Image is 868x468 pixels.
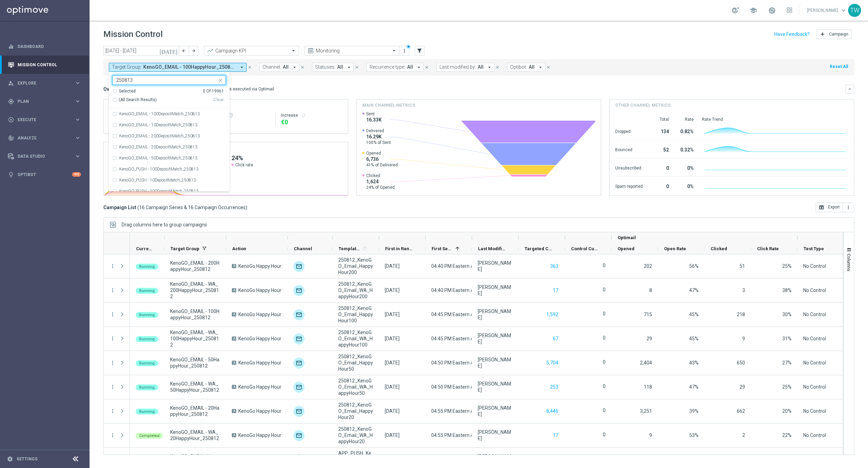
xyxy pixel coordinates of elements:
[110,311,116,318] i: more_vert
[74,153,81,159] i: keyboard_arrow_right
[130,375,844,399] div: Press SPACE to select this row.
[346,64,352,70] i: arrow_drop_down
[122,222,207,227] span: Drag columns here to group campaigns
[495,65,500,70] i: close
[301,113,306,118] button: refresh
[293,430,304,441] img: Optimail
[232,433,236,437] span: A
[416,48,423,54] i: filter_alt
[293,285,304,296] img: Optimail
[847,87,852,91] i: keyboard_arrow_down
[366,178,395,185] span: 1,624
[119,88,136,94] div: Selected
[281,118,342,126] div: €0
[170,260,220,272] span: KenoGO_EMAIL - 200HappyHour_250812
[293,309,304,320] img: Optimail
[103,86,125,92] h3: Overview:
[119,112,200,116] label: KenoGO_EMAIL - 100DepositMatch_250813
[139,289,155,293] span: Running
[432,246,453,251] span: First Send Time
[440,64,476,70] span: Last modified by:
[293,261,304,272] div: Optimail
[170,281,220,300] span: KenoGO_EMAIL - WA_200HappyHour_250812
[424,65,429,70] i: close
[545,64,551,71] button: close
[415,46,424,56] button: filter_alt
[8,117,81,123] button: play_circle_outline Execute keyboard_arrow_right
[549,262,559,271] button: 363
[259,63,299,72] button: Channel: All arrow_drop_down
[816,204,854,210] multiple-options-button: Export to CSV
[74,116,81,123] i: keyboard_arrow_right
[478,246,507,251] span: Last Modified By
[139,204,246,211] span: 16 Campaign Series & 16 Campaign Occurrences
[112,119,226,130] div: KenoGO_EMAIL - 10DepositMatch_250813
[130,351,844,375] div: Press SPACE to select this row.
[112,175,226,186] div: KenoGO_PUSH - 10DepositMatch_250813
[757,246,779,251] span: Click Rate
[104,254,130,279] div: Press SPACE to select this row.
[235,162,253,168] span: Click rate
[677,117,694,122] div: Rate
[806,5,848,16] a: [PERSON_NAME]keyboard_arrow_down
[104,399,130,423] div: Press SPACE to select this row.
[110,360,116,366] button: more_vert
[546,65,551,70] i: close
[820,31,825,37] i: add
[119,167,198,171] label: KenoGO_PUSH - 100DepositMatch_250813
[651,162,669,173] div: 0
[238,432,281,438] span: KenoGo Happy Hour
[159,48,178,54] i: [DATE]
[8,172,81,177] button: lightbulb Optibot +10
[18,118,74,122] span: Execute
[8,135,81,141] button: track_changes Analyze keyboard_arrow_right
[119,134,200,138] label: KenoGO_EMAIL - 200DepositMatch_250813
[112,142,226,153] div: KenoGO_EMAIL - 20DepositMatch_250813
[689,287,699,293] span: Open Rate = Opened / Delivered
[845,85,854,94] button: keyboard_arrow_down
[552,431,559,440] button: 17
[103,29,163,39] h1: Mission Control
[18,154,74,158] span: Data Studio
[603,311,606,317] label: 0
[262,64,281,70] span: Channel:
[122,222,207,227] div: Row Groups
[104,375,130,399] div: Press SPACE to select this row.
[300,65,305,70] i: close
[139,264,155,269] span: Running
[232,361,236,365] span: A
[8,80,74,86] div: Explore
[618,246,634,251] span: Opened
[651,117,669,122] div: Total
[651,125,669,136] div: 134
[362,102,415,108] h4: Main channel metrics
[110,263,116,269] i: more_vert
[8,165,81,184] div: Optibot
[615,102,671,108] h4: Other channel metrics
[552,334,559,343] button: 67
[546,407,559,416] button: 8,446
[571,246,600,251] span: Control Customers
[104,423,130,448] div: Press SPACE to select this row.
[510,64,527,70] span: Optibot:
[238,263,281,269] span: KenoGo Happy Hour
[702,117,848,122] div: Rate Trend
[304,46,400,56] ng-select: Monitoring
[742,287,745,293] span: 3
[8,117,74,123] div: Execute
[72,172,81,177] div: +10
[424,64,430,71] button: close
[804,246,824,251] span: Test Type
[110,335,116,342] button: more_vert
[293,333,304,344] img: Optimail
[366,117,382,123] span: 16.33K
[130,399,844,423] div: Press SPACE to select this row.
[615,125,643,136] div: Dropped
[552,286,559,295] button: 17
[406,44,411,49] div: There are unsaved changes
[8,154,81,159] button: Data Studio keyboard_arrow_right
[293,406,304,417] img: Optimail
[247,64,253,71] button: close
[281,113,342,118] div: Increase
[315,64,335,70] span: Statuses:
